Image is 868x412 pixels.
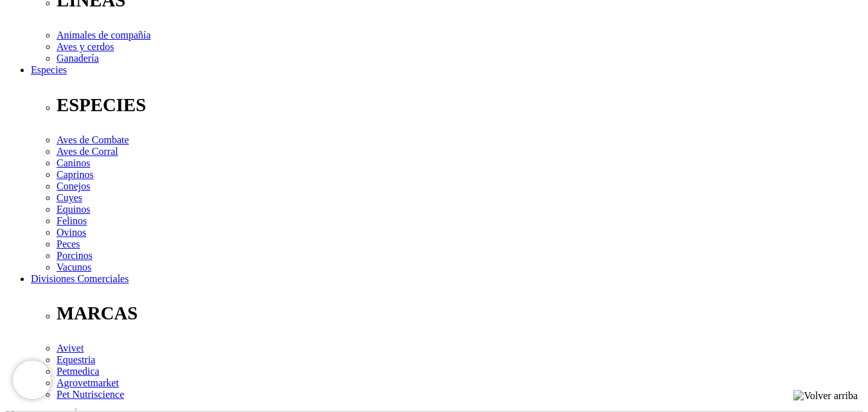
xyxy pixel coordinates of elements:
[793,390,858,402] img: Volver arriba
[31,64,67,75] a: Especies
[57,181,90,192] a: Conejos
[57,250,93,261] a: Porcinos
[57,192,82,203] a: Cuyes
[57,30,151,40] a: Animales de compañía
[57,134,129,145] a: Aves de Combate
[57,94,863,116] p: ESPECIES
[57,389,124,400] a: Pet Nutriscience
[57,169,94,180] a: Caprinos
[57,238,80,249] a: Peces
[57,146,118,157] a: Aves de Corral
[57,53,99,64] a: Ganadería
[57,354,95,365] a: Equestria
[57,215,87,226] a: Felinos
[57,41,114,52] a: Aves y cerdos
[57,204,90,215] a: Equinos
[57,227,86,238] a: Ovinos
[57,343,84,354] a: Avivet
[57,366,100,377] a: Petmedica
[13,361,51,399] iframe: Brevo live chat
[57,157,90,168] a: Caninos
[57,262,91,273] a: Vacunos
[57,303,863,324] p: MARCAS
[57,377,119,388] a: Agrovetmarket
[31,273,128,284] a: Divisiones Comerciales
